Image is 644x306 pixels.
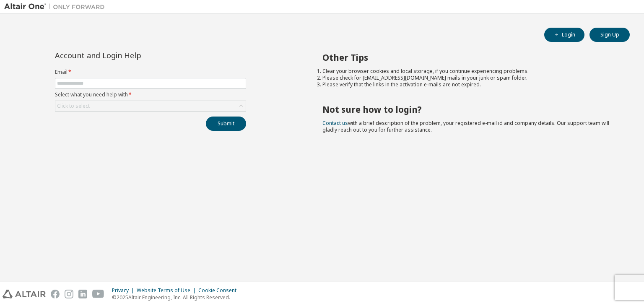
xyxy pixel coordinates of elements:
img: instagram.svg [65,290,73,298]
img: Altair One [4,3,109,11]
h2: Not sure how to login? [322,104,615,115]
h2: Other Tips [322,52,615,63]
img: linkedin.svg [78,290,87,298]
li: Please check for [EMAIL_ADDRESS][DOMAIN_NAME] mails in your junk or spam folder. [322,75,615,81]
div: Cookie Consent [198,287,241,294]
div: Click to select [57,103,90,109]
img: facebook.svg [51,290,60,298]
div: Website Terms of Use [137,287,198,294]
div: Privacy [112,287,137,294]
label: Select what you need help with [55,91,246,98]
button: Login [544,28,584,42]
p: © 2025 Altair Engineering, Inc. All Rights Reserved. [112,294,241,301]
img: altair_logo.svg [3,290,46,298]
img: youtube.svg [92,290,104,298]
button: Sign Up [589,28,630,42]
div: Click to select [55,101,246,111]
label: Email [55,69,246,75]
li: Clear your browser cookies and local storage, if you continue experiencing problems. [322,68,615,75]
span: with a brief description of the problem, your registered e-mail id and company details. Our suppo... [322,119,609,133]
a: Contact us [322,119,348,127]
li: Please verify that the links in the activation e-mails are not expired. [322,81,615,88]
div: Account and Login Help [55,52,208,59]
button: Submit [206,117,246,131]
